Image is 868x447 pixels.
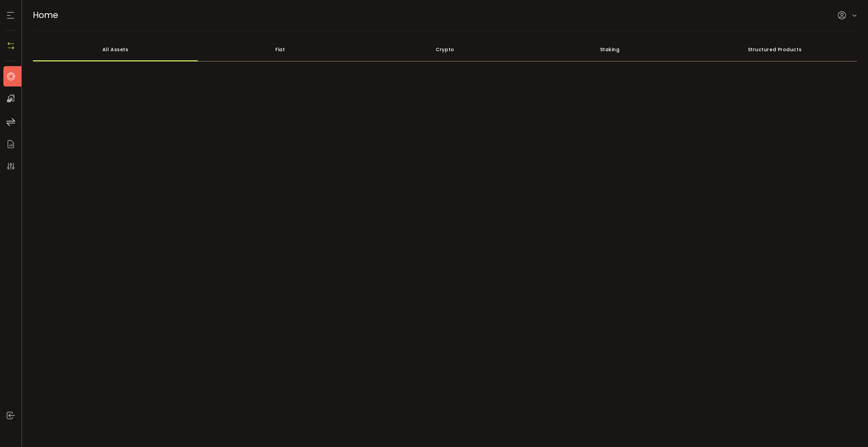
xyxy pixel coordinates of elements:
[6,41,16,51] img: N4P5cjLOiQAAAABJRU5ErkJggg==
[33,38,198,61] div: All Assets
[692,38,857,61] div: Structured Products
[198,38,362,61] div: Fiat
[362,38,527,61] div: Crypto
[33,9,58,21] span: Home
[528,38,692,61] div: Staking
